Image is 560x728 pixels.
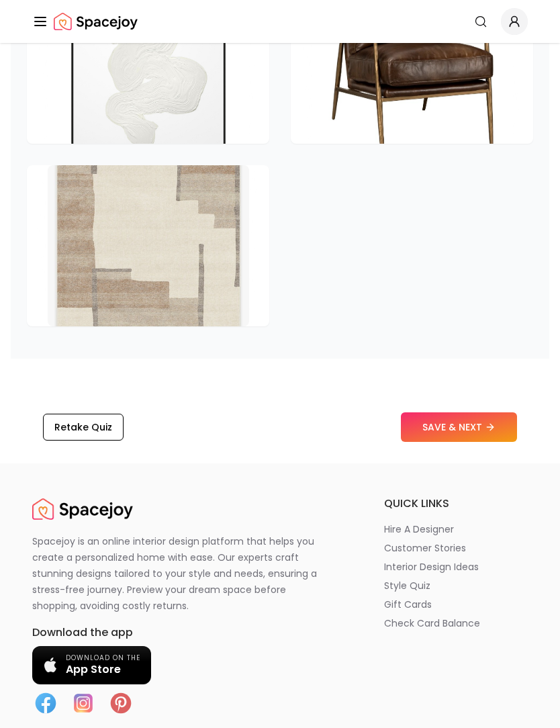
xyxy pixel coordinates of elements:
p: check card balance [384,617,480,630]
h6: Download the app [32,625,352,641]
p: interior design ideas [384,560,479,574]
a: Spacejoy [54,8,138,35]
a: Spacejoy [32,496,133,522]
img: Apple logo [43,657,58,672]
p: style quiz [384,579,430,592]
a: interior design ideas [384,560,528,574]
img: Spacejoy Logo [32,496,133,522]
a: gift cards [384,598,528,611]
p: customer stories [384,541,466,555]
a: customer stories [384,541,528,555]
h6: quick links [384,496,528,512]
img: Spacejoy Logo [54,8,138,35]
img: Haylan Ivory Copper Rug 8x10 [48,165,249,326]
p: Spacejoy is an online interior design platform that helps you create a personalized home with eas... [32,533,333,614]
img: Instagram icon [70,690,97,717]
a: hire a designer [384,522,528,536]
button: SAVE & NEXT [401,412,517,442]
button: Retake Quiz [43,414,124,441]
a: Download on the App Store [32,646,151,684]
img: Pinterest icon [107,690,134,717]
a: check card balance [384,617,528,630]
span: App Store [66,663,140,676]
a: style quiz [384,579,528,592]
span: Download on the [66,654,140,663]
p: gift cards [384,598,432,611]
img: Facebook icon [32,690,59,717]
p: hire a designer [384,522,454,536]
